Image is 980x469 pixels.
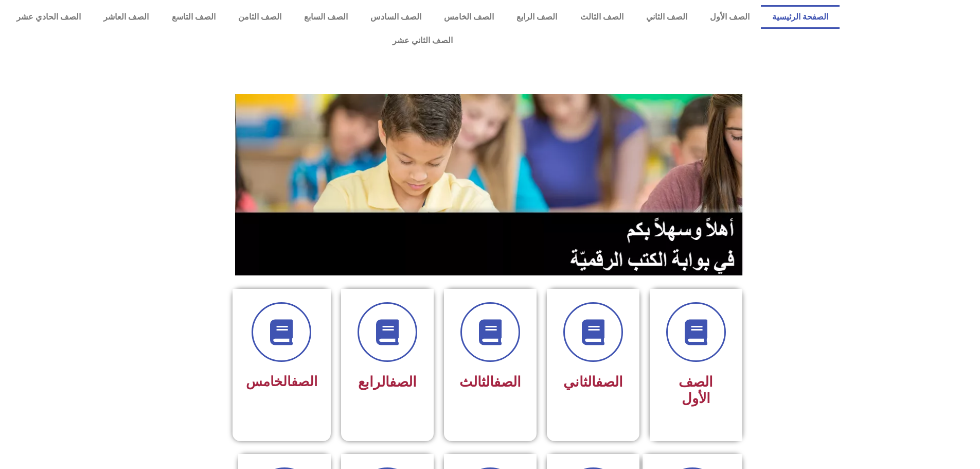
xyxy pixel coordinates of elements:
span: الثاني [563,374,623,390]
a: الصف الثالث [568,5,634,29]
span: الرابع [358,374,417,390]
a: الصف [596,374,623,390]
span: الخامس [246,374,317,389]
a: الصف التاسع [160,5,226,29]
a: الصف الخامس [433,5,505,29]
a: الصف الثاني عشر [5,29,840,53]
a: الصف الحادي عشر [5,5,92,29]
span: الثالث [459,374,521,390]
a: الصف [494,374,521,390]
a: الصف الرابع [505,5,568,29]
a: الصف الأول [699,5,761,29]
a: الصف السابع [293,5,359,29]
span: الصف الأول [679,374,713,407]
a: الصف الثامن [227,5,293,29]
a: الصفحة الرئيسية [761,5,840,29]
a: الصف السادس [359,5,433,29]
a: الصف العاشر [92,5,160,29]
a: الصف [389,374,417,390]
a: الصف [291,374,317,389]
a: الصف الثاني [635,5,699,29]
